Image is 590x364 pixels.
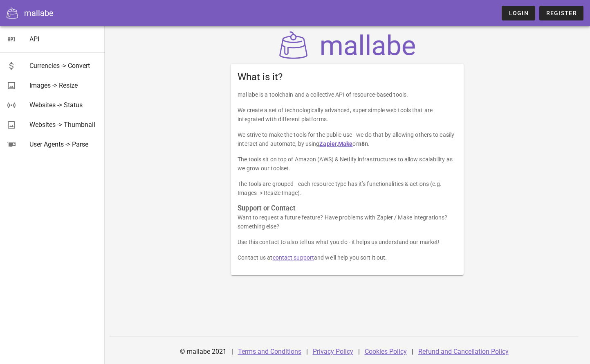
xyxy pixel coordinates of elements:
[238,204,457,213] h3: Support or Contact
[238,106,457,124] p: We create a set of technologically advanced, super simple web tools that are integrated with diff...
[546,10,577,16] span: Register
[238,90,457,99] p: mallabe is a toolchain and a collective API of resource-based tools.
[365,348,407,355] a: Cookies Policy
[273,254,314,261] a: contact support
[29,140,98,148] div: User Agents -> Parse
[418,348,509,355] a: Refund and Cancellation Policy
[539,6,583,20] a: Register
[508,10,528,16] span: Login
[306,342,308,362] div: |
[29,101,98,109] div: Websites -> Status
[29,62,98,70] div: Currencies -> Convert
[313,348,353,355] a: Privacy Policy
[29,81,98,89] div: Images -> Resize
[319,140,337,147] a: Zapier
[338,140,352,147] a: Make
[358,342,360,362] div: |
[238,179,457,197] p: The tools are grouped - each resource type has it’s functionalities & actions (e.g. Images -> Res...
[277,31,418,59] img: mallabe Logo
[24,7,54,19] div: mallabe
[502,6,535,20] a: Login
[358,140,368,147] strong: n8n
[29,121,98,129] div: Websites -> Thumbnail
[238,155,457,173] p: The tools sit on top of Amazon (AWS) & Netlify infrastructures to allow scalability as we grow ou...
[238,348,301,355] a: Terms and Conditions
[238,237,457,246] p: Use this contact to also tell us what you do - it helps us understand our market!
[231,342,233,362] div: |
[412,342,413,362] div: |
[231,64,464,90] div: What is it?
[175,342,231,362] div: © mallabe 2021
[238,130,457,148] p: We strive to make the tools for the public use - we do that by allowing others to easily interact...
[238,213,457,231] p: Want to request a future feature? Have problems with Zapier / Make integrations? something else?
[238,253,457,262] p: Contact us at and we’ll help you sort it out.
[29,35,98,43] div: API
